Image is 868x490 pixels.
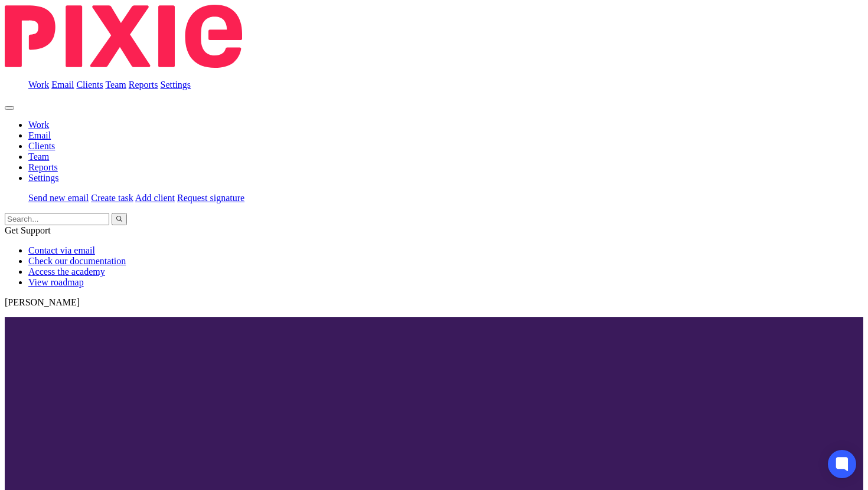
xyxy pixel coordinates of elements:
[28,120,49,130] a: Work
[28,245,95,255] a: Contact via email
[28,80,49,90] a: Work
[177,193,244,203] a: Request signature
[28,141,55,151] a: Clients
[105,80,126,90] a: Team
[76,80,103,90] a: Clients
[28,277,84,287] a: View roadmap
[5,5,242,68] img: Pixie
[161,80,191,90] a: Settings
[129,80,158,90] a: Reports
[28,152,49,162] a: Team
[91,193,133,203] a: Create task
[28,256,126,266] a: Check our documentation
[28,173,59,183] a: Settings
[112,213,127,225] button: Search
[28,193,89,203] a: Send new email
[28,162,58,172] a: Reports
[51,80,74,90] a: Email
[28,267,105,277] a: Access the academy
[28,130,51,140] a: Email
[5,213,109,225] input: Search
[5,297,863,308] p: [PERSON_NAME]
[5,225,51,235] span: Get Support
[135,193,175,203] a: Add client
